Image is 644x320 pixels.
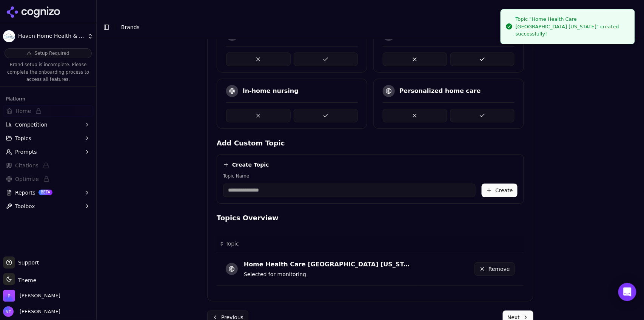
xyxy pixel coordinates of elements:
nav: breadcrumb [121,23,623,31]
div: Open Intercom Messenger [618,283,636,301]
h4: Topics Overview [217,213,524,223]
div: Platform [3,93,93,105]
span: Citations [15,162,39,169]
button: Open organization switcher [3,290,60,302]
span: BETA [39,190,52,195]
button: Competition [3,119,93,131]
h4: Add Custom Topic [217,138,524,148]
button: Open user button [3,306,60,317]
span: Setup Required [34,50,69,56]
p: Brand setup is incomplete. Please complete the onboarding process to access all features. [5,61,92,83]
button: Toolbox [3,200,93,212]
span: Perrill [20,292,60,299]
h4: Create Topic [232,161,269,169]
span: Optimize [15,175,39,183]
span: Toolbox [15,203,35,210]
div: Selected for monitoring [244,271,412,278]
button: Topics [3,132,93,144]
span: Brands [121,24,140,30]
span: Support [15,259,39,266]
span: Competition [15,121,48,128]
div: Topic "Home Health Care [GEOGRAPHIC_DATA] [US_STATE]" created successfully! [516,15,629,38]
div: In-home nursing [243,87,299,96]
button: Prompts [3,146,93,158]
button: Remove [475,262,515,276]
span: Reports [15,189,35,196]
div: Personalized home care [399,87,481,96]
img: Haven Home Health & Hospice [3,30,15,42]
img: Perrill [3,290,15,302]
button: Create [482,184,518,197]
span: Topic [226,240,239,247]
label: Topic Name [223,173,476,179]
div: ↕Topic [220,240,415,247]
span: [PERSON_NAME] [17,308,60,315]
span: Haven Home Health & Hospice [18,33,84,40]
button: ReportsBETA [3,187,93,199]
div: Data table [217,235,524,286]
img: Nate Tower [3,306,14,317]
th: Topic [217,235,418,252]
span: Home [15,107,31,115]
span: Theme [15,277,36,283]
div: Home Health Care [GEOGRAPHIC_DATA] [US_STATE] [244,260,412,269]
span: Topics [15,134,31,142]
span: Prompts [15,148,37,156]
